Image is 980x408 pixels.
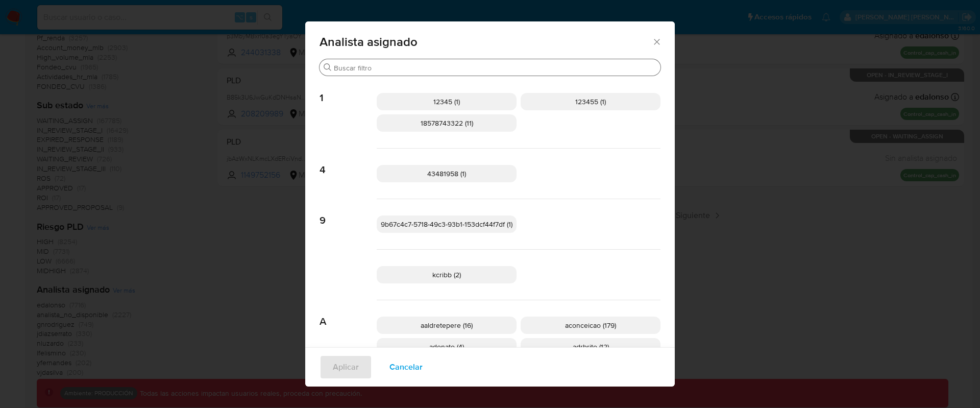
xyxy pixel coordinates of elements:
[421,320,473,330] span: aaldretepere (16)
[377,165,517,182] div: 43481958 (1)
[320,199,377,227] span: 9
[432,270,461,280] span: kcribb (2)
[389,356,423,378] span: Cancelar
[565,320,616,330] span: aconceicao (179)
[521,93,660,110] div: 123455 (1)
[575,97,606,107] span: 123455 (1)
[421,118,473,128] span: 18578743322 (11)
[377,317,517,334] div: aaldretepere (16)
[429,342,464,352] span: adonato (4)
[377,215,517,233] div: 9b67c4c7-5718-49c3-93b1-153dcf44f7df (1)
[320,149,377,176] span: 4
[521,317,660,334] div: aconceicao (179)
[427,169,466,179] span: 43481958 (1)
[377,114,517,132] div: 18578743322 (11)
[652,37,661,46] button: Cerrar
[320,36,652,48] span: Analista asignado
[377,93,517,110] div: 12345 (1)
[573,342,609,352] span: adrbrito (12)
[433,97,460,107] span: 12345 (1)
[324,63,332,71] button: Buscar
[377,266,517,283] div: kcribb (2)
[376,355,436,379] button: Cancelar
[521,338,660,355] div: adrbrito (12)
[381,219,512,229] span: 9b67c4c7-5718-49c3-93b1-153dcf44f7df (1)
[377,338,517,355] div: adonato (4)
[320,300,377,328] span: A
[334,63,656,73] input: Buscar filtro
[320,77,377,104] span: 1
